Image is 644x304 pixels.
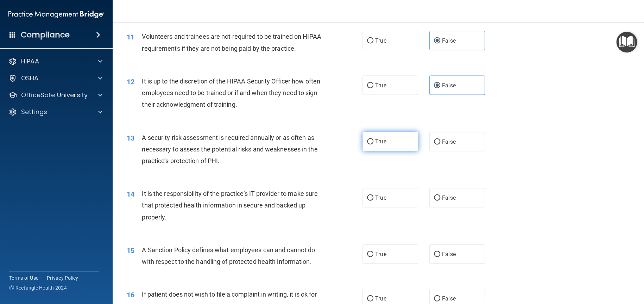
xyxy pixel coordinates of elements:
input: False [434,195,440,200]
span: False [442,295,456,302]
p: OSHA [21,74,39,82]
input: True [367,195,373,200]
input: True [367,83,373,88]
input: True [367,296,373,301]
span: True [375,194,386,201]
p: OfficeSafe University [21,91,88,99]
span: 15 [127,246,134,255]
input: False [434,83,440,88]
input: True [367,139,373,144]
p: HIPAA [21,57,39,66]
span: False [442,250,456,257]
span: False [442,82,456,88]
a: OfficeSafe University [8,91,102,99]
span: 14 [127,190,134,198]
span: 12 [127,77,134,86]
span: Volunteers and trainees are not required to be trained on HIPAA requirements if they are not bein... [142,33,321,52]
span: A Sanction Policy defines what employees can and cannot do with respect to the handling of protec... [142,246,315,265]
span: 13 [127,134,134,142]
span: True [375,138,386,145]
input: False [434,38,440,43]
span: True [375,295,386,302]
a: OSHA [8,74,102,82]
span: It is the responsibility of the practice’s IT provider to make sure that protected health informa... [142,190,318,221]
span: True [375,82,386,88]
p: Settings [21,108,47,116]
input: True [367,38,373,43]
span: False [442,138,456,145]
span: A security risk assessment is required annually or as often as necessary to assess the potential ... [142,134,317,165]
h4: Compliance [21,30,70,40]
img: PMB logo [8,7,104,21]
span: True [375,250,386,257]
input: False [434,139,440,144]
input: False [434,296,440,301]
span: False [442,194,456,201]
button: Open Resource Center [616,32,637,52]
span: Ⓒ Rectangle Health 2024 [9,284,67,291]
input: True [367,252,373,257]
span: False [442,37,456,44]
a: HIPAA [8,57,102,66]
a: Privacy Policy [47,274,78,281]
span: True [375,37,386,44]
span: 11 [127,33,134,41]
a: Settings [8,108,102,116]
span: It is up to the discretion of the HIPAA Security Officer how often employees need to be trained o... [142,77,320,108]
input: False [434,252,440,257]
span: 16 [127,291,134,299]
a: Terms of Use [9,274,38,281]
